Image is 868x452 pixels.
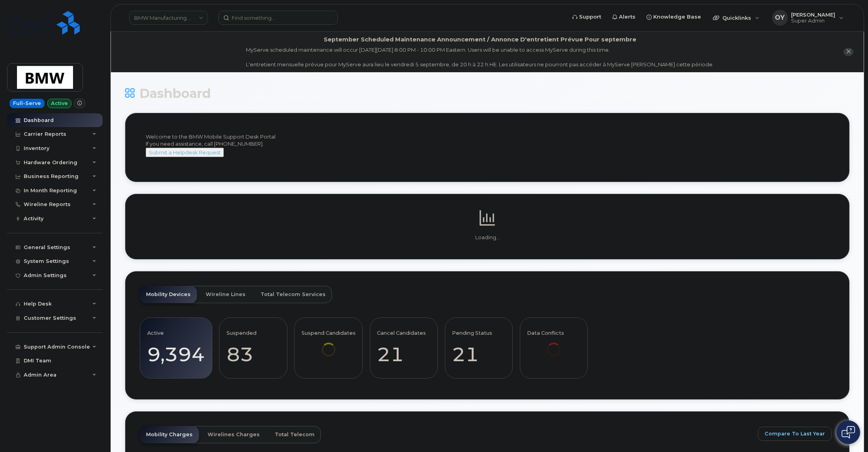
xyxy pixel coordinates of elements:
[146,149,224,156] a: Submit a Helpdesk Request
[302,322,356,368] a: Suspend Candidates
[324,36,636,44] div: September Scheduled Maintenance Announcement / Annonce D'entretient Prévue Pour septembre
[125,86,849,100] h1: Dashboard
[146,148,224,158] button: Submit a Helpdesk Request
[201,426,266,443] a: Wirelines Charges
[227,322,280,374] a: Suspended 83
[140,286,197,303] a: Mobility Devices
[268,426,321,443] a: Total Telecom
[377,322,430,374] a: Cancel Candidates 21
[146,133,829,165] div: Welcome to the BMW Mobile Support Desk Portal If you need assistance, call [PHONE_NUMBER].
[452,322,505,374] a: Pending Status 21
[246,46,714,68] div: MyServe scheduled maintenance will occur [DATE][DATE] 8:00 PM - 10:00 PM Eastern. Users will be u...
[254,286,332,303] a: Total Telecom Services
[147,322,205,374] a: Active 9,394
[527,322,580,368] a: Data Conflicts
[844,48,853,56] button: close notification
[765,430,825,437] span: Compare To Last Year
[842,426,855,439] img: Open chat
[140,234,835,241] p: Loading...
[140,426,199,443] a: Mobility Charges
[758,427,832,441] button: Compare To Last Year
[199,286,252,303] a: Wireline Lines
